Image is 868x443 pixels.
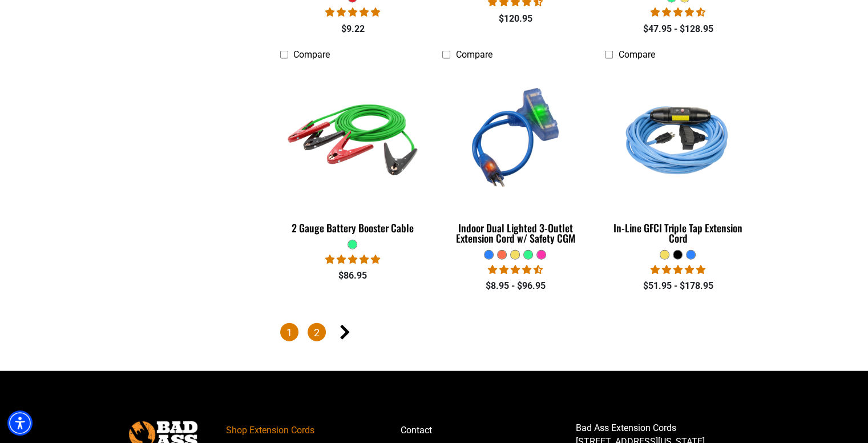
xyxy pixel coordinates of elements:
a: Shop Extension Cords [226,421,401,440]
a: Light Blue In-Line GFCI Triple Tap Extension Cord [605,66,750,250]
div: 2 Gauge Battery Booster Cable [280,223,426,233]
img: Light Blue [606,72,750,203]
a: Contact [401,421,576,440]
div: $8.95 - $96.95 [442,279,588,293]
span: Compare [455,49,492,60]
div: $47.95 - $128.95 [605,22,750,36]
div: Indoor Dual Lighted 3-Outlet Extension Cord w/ Safety CGM [442,223,588,243]
a: Page 2 [308,323,326,341]
div: $120.95 [442,12,588,26]
div: $51.95 - $178.95 [605,279,750,293]
span: 4.33 stars [488,264,543,275]
span: Page 1 [280,323,298,341]
div: Accessibility Menu [7,410,33,436]
span: 5.00 stars [651,264,705,275]
span: 4.64 stars [651,7,705,18]
span: 5.00 stars [325,254,380,265]
span: Compare [293,49,330,60]
div: $9.22 [280,22,426,36]
img: blue [443,72,587,203]
a: green 2 Gauge Battery Booster Cable [280,66,426,240]
div: $86.95 [280,269,426,283]
span: 5.00 stars [325,7,380,18]
img: green [281,72,425,203]
a: Next page [335,323,353,341]
nav: Pagination [280,323,751,344]
a: blue Indoor Dual Lighted 3-Outlet Extension Cord w/ Safety CGM [442,66,588,250]
div: In-Line GFCI Triple Tap Extension Cord [605,223,750,243]
span: Compare [618,49,655,60]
